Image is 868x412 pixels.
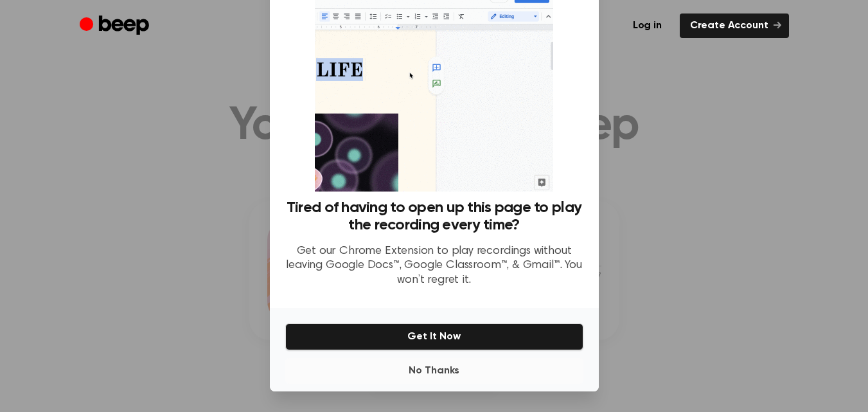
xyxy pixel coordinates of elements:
a: Beep [80,13,152,39]
p: Get our Chrome Extension to play recordings without leaving Google Docs™, Google Classroom™, & Gm... [285,244,583,288]
button: Get It Now [285,323,583,350]
a: Log in [623,13,672,38]
a: Create Account [680,13,789,38]
h3: Tired of having to open up this page to play the recording every time? [285,199,583,234]
button: No Thanks [285,358,583,384]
